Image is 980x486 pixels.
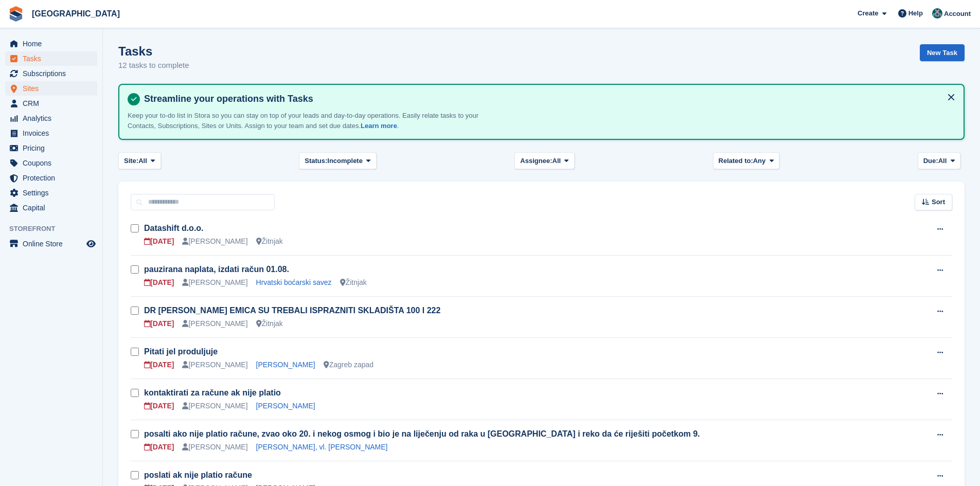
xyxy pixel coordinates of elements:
[340,277,367,288] div: Žitnjak
[23,171,84,185] span: Protection
[5,37,97,51] a: menu
[514,152,575,169] button: Assignee: All
[23,51,84,66] span: Tasks
[118,60,189,71] p: 12 tasks to complete
[5,237,97,251] a: menu
[144,401,174,411] div: [DATE]
[923,156,938,166] span: Due:
[144,306,440,315] a: DR [PERSON_NAME] EMICA SU TREBALI ISPRAZNITI SKLADIŠTA 100 I 222
[324,359,373,370] div: Zagreb zapad
[144,265,289,274] a: pauzirana naplata, izdati račun 01.08.
[920,44,965,61] a: New Task
[5,51,97,66] a: menu
[128,111,488,131] p: Keep your to-do list in Stora so you can stay on top of your leads and day-to-day operations. Eas...
[5,81,97,96] a: menu
[8,6,24,22] img: stora-icon-8386f47178a22dfd0bd8f6a31ec36ba5ce8667c1dd55bd0f319d3a0aa187defe.svg
[23,186,84,200] span: Settings
[256,318,283,329] div: Žitnjak
[713,152,779,169] button: Related to: Any
[327,156,363,166] span: Incomplete
[932,8,942,19] img: Željko Gobac
[118,152,161,169] button: Site: All
[23,37,84,51] span: Home
[5,66,97,81] a: menu
[144,359,174,370] div: [DATE]
[256,236,283,247] div: Žitnjak
[23,111,84,125] span: Analytics
[299,152,376,169] button: Status: Incomplete
[144,347,218,356] a: Pitati jel produljuje
[553,156,561,166] span: All
[5,156,97,170] a: menu
[361,122,397,130] a: Learn more
[144,277,174,288] div: [DATE]
[124,156,138,166] span: Site:
[144,236,174,247] div: [DATE]
[938,156,947,166] span: All
[5,141,97,155] a: menu
[144,388,281,397] a: kontaktirati za račune ak nije platio
[256,278,332,286] a: Hrvatski boćarski savez
[182,401,247,411] div: [PERSON_NAME]
[23,201,84,215] span: Capital
[5,111,97,125] a: menu
[138,156,147,166] span: All
[144,471,252,479] a: poslati ak nije platio račune
[858,8,878,19] span: Create
[5,201,97,215] a: menu
[918,152,960,169] button: Due: All
[182,277,247,288] div: [PERSON_NAME]
[5,171,97,185] a: menu
[182,442,247,453] div: [PERSON_NAME]
[144,224,204,232] a: Datashift d.o.o.
[23,126,84,140] span: Invoices
[28,5,124,22] a: [GEOGRAPHIC_DATA]
[144,318,174,329] div: [DATE]
[144,429,700,438] a: posalti ako nije platio račune, zvao oko 20. i nekog osmog i bio je na liječenju od raka u [GEOGR...
[719,156,753,166] span: Related to:
[23,156,84,170] span: Coupons
[305,156,327,166] span: Status:
[256,443,388,451] a: [PERSON_NAME], vl. [PERSON_NAME]
[908,8,923,19] span: Help
[182,236,247,247] div: [PERSON_NAME]
[85,238,97,250] a: Preview store
[182,318,247,329] div: [PERSON_NAME]
[182,359,247,370] div: [PERSON_NAME]
[23,96,84,111] span: CRM
[256,402,315,410] a: [PERSON_NAME]
[520,156,552,166] span: Assignee:
[23,66,84,81] span: Subscriptions
[932,197,945,207] span: Sort
[5,126,97,140] a: menu
[144,442,174,453] div: [DATE]
[9,224,102,234] span: Storefront
[5,96,97,111] a: menu
[753,156,766,166] span: Any
[23,81,84,96] span: Sites
[118,44,189,58] h1: Tasks
[5,186,97,200] a: menu
[256,361,315,369] a: [PERSON_NAME]
[944,9,971,19] span: Account
[23,237,84,251] span: Online Store
[140,93,955,105] h4: Streamline your operations with Tasks
[23,141,84,155] span: Pricing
